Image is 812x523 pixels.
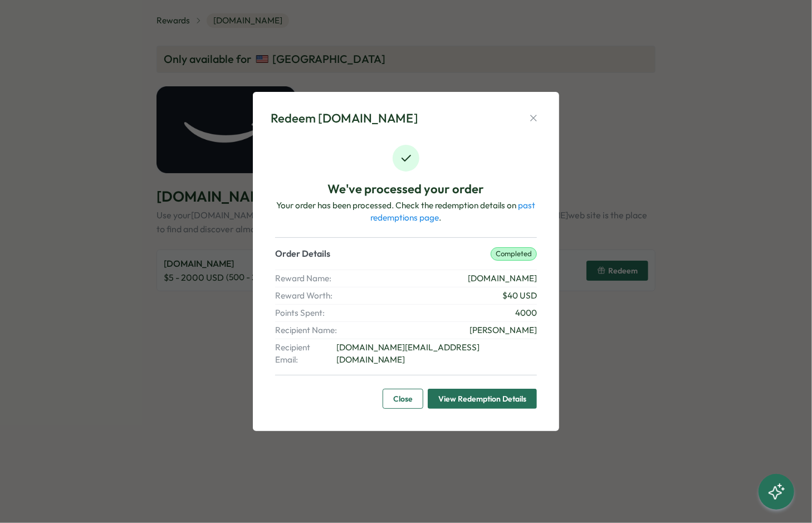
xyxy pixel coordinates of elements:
[502,290,537,302] span: $ 40 USD
[438,389,526,408] span: View Redemption Details
[393,389,413,408] span: Close
[275,247,330,261] p: Order Details
[383,389,423,409] button: Close
[275,324,337,336] span: Recipient Name:
[428,389,537,409] button: View Redemption Details
[336,341,537,366] span: [DOMAIN_NAME][EMAIL_ADDRESS][DOMAIN_NAME]
[275,341,334,366] span: Recipient Email:
[328,180,485,198] p: We've processed your order
[491,247,537,261] p: completed
[275,290,337,302] span: Reward Worth:
[469,324,537,336] span: [PERSON_NAME]
[271,110,418,127] div: Redeem [DOMAIN_NAME]
[515,307,537,319] span: 4000
[468,272,537,285] span: [DOMAIN_NAME]
[275,199,537,224] p: Your order has been processed. Check the redemption details on .
[275,272,337,285] span: Reward Name:
[275,307,337,319] span: Points Spent:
